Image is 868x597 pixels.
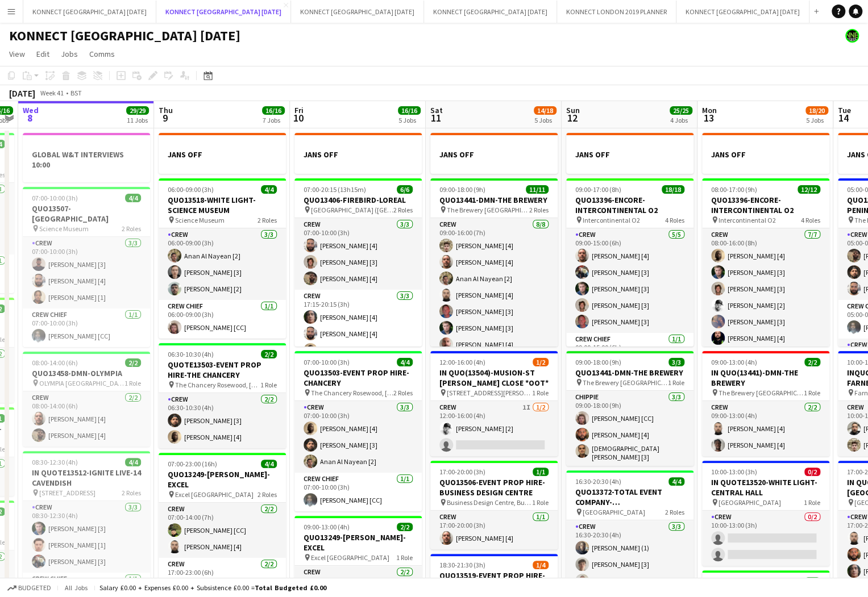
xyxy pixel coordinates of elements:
[533,358,549,366] span: 1/2
[262,106,285,115] span: 16/16
[702,368,829,388] h3: IN QUO(13441)-DMN-THE BREWERY
[159,133,286,174] div: JANS OFF
[159,195,286,215] h3: QUO13518-WHITE LIGHT-SCIENCE MUSEUM
[396,553,413,562] span: 1 Role
[304,185,366,194] span: 07:00-20:15 (13h15m)
[566,149,693,160] h3: JANS OFF
[583,508,645,516] span: [GEOGRAPHIC_DATA]
[430,105,443,115] span: Sat
[294,401,422,473] app-card-role: Crew3/307:00-10:00 (3h)[PERSON_NAME] [4][PERSON_NAME] [3]Anan Al Nayean [2]
[566,520,693,592] app-card-role: Crew3/316:30-20:30 (4h)[PERSON_NAME] (1)[PERSON_NAME] [3][PERSON_NAME] [2]
[668,477,684,486] span: 4/4
[668,378,684,387] span: 1 Role
[711,185,757,194] span: 08:00-17:00 (9h)
[261,185,277,194] span: 4/4
[702,105,717,115] span: Mon
[566,368,693,378] h3: QUO13441-DMN-THE BREWERY
[261,350,277,358] span: 2/2
[845,29,859,43] app-user-avatar: Konnect 24hr EMERGENCY NR*
[157,111,173,124] span: 9
[23,203,150,224] h3: QUO13507-[GEOGRAPHIC_DATA]
[9,27,240,44] h1: KONNECT [GEOGRAPHIC_DATA] [DATE]
[294,532,422,553] h3: QUO13249-[PERSON_NAME]-EXCEL
[23,133,150,182] div: GLOBAL W&T INTERVIEWS 10:00
[255,583,326,592] span: Total Budgeted £0.00
[430,133,558,174] app-job-card: JANS OFF
[23,368,150,378] h3: QUO13458-DMN-OLYMPIA
[159,503,286,558] app-card-role: Crew2/207:00-14:00 (7h)[PERSON_NAME] [CC][PERSON_NAME] [4]
[159,300,286,339] app-card-role: Crew Chief1/106:00-09:00 (3h)[PERSON_NAME] [CC]
[529,206,549,214] span: 2 Roles
[393,389,413,397] span: 2 Roles
[159,178,286,339] app-job-card: 06:00-09:00 (3h)4/4QUO13518-WHITE LIGHT-SCIENCE MUSEUM Science Museum2 RolesCrew3/306:00-09:00 (3...
[36,49,49,59] span: Edit
[702,228,829,366] app-card-role: Crew7/708:00-16:00 (8h)[PERSON_NAME] [4][PERSON_NAME] [3][PERSON_NAME] [3][PERSON_NAME] [2][PERSO...
[702,511,829,566] app-card-role: Crew0/210:00-13:00 (3h)
[430,461,558,549] app-job-card: 17:00-20:00 (3h)1/1QUO13506-EVENT PROP HIRE-BUSINESS DESIGN CENTRE Business Design Centre, Busine...
[294,218,422,290] app-card-role: Crew3/307:00-10:00 (3h)[PERSON_NAME] [4][PERSON_NAME] [3][PERSON_NAME] [4]
[668,358,684,366] span: 3/3
[23,391,150,446] app-card-role: Crew2/208:00-14:00 (6h)[PERSON_NAME] [4][PERSON_NAME] [4]
[532,389,549,397] span: 1 Role
[566,133,693,174] app-job-card: JANS OFF
[5,47,30,61] a: View
[711,358,757,366] span: 09:00-13:00 (4h)
[61,49,78,59] span: Jobs
[294,178,422,346] app-job-card: 07:00-20:15 (13h15m)6/6QUO13406-FIREBIRD-LOREAL [GEOGRAPHIC_DATA] ([GEOGRAPHIC_DATA], [STREET_ADD...
[439,561,485,569] span: 18:30-21:30 (3h)
[258,216,277,224] span: 2 Roles
[575,358,621,366] span: 09:00-18:00 (9h)
[294,290,422,361] app-card-role: Crew3/317:15-20:15 (3h)[PERSON_NAME] [4][PERSON_NAME] [4][PERSON_NAME] [4]
[23,352,150,446] div: 08:00-14:00 (6h)2/2QUO13458-DMN-OLYMPIA OLYMPIA [GEOGRAPHIC_DATA]1 RoleCrew2/208:00-14:00 (6h)[PE...
[430,351,558,456] app-job-card: 12:00-16:00 (4h)1/2IN QUO(13504)-MUSION-ST [PERSON_NAME] CLOSE *OOT* [STREET_ADDRESS][PERSON_NAME...
[23,308,150,347] app-card-role: Crew Chief1/107:00-10:00 (3h)[PERSON_NAME] [CC]
[168,185,214,194] span: 06:00-09:00 (3h)
[397,523,413,531] span: 2/2
[168,460,217,468] span: 07:00-23:00 (16h)
[23,237,150,308] app-card-role: Crew3/307:00-10:00 (3h)[PERSON_NAME] [3][PERSON_NAME] [4][PERSON_NAME] [1]
[6,582,53,594] button: Budgeted
[294,133,422,174] div: JANS OFF
[566,178,693,346] div: 09:00-17:00 (8h)18/18QUO13396-ENCORE-INTERCONTINENTAL O2 Intercontinental O24 RolesCrew5/509:00-1...
[168,350,214,358] span: 06:30-10:30 (4h)
[583,216,640,224] span: Intercontinental O2
[566,487,693,507] h3: QUO13372-TOTAL EVENT COMPANY-[GEOGRAPHIC_DATA]
[447,206,529,214] span: The Brewery [GEOGRAPHIC_DATA], [STREET_ADDRESS]
[575,477,621,486] span: 16:30-20:30 (4h)
[311,553,389,562] span: Excel [GEOGRAPHIC_DATA]
[557,1,676,23] button: KONNECT LONDON 2019 PLANNER
[575,185,621,194] span: 09:00-17:00 (8h)
[311,206,393,214] span: [GEOGRAPHIC_DATA] ([GEOGRAPHIC_DATA], [STREET_ADDRESS])
[38,89,66,97] span: Week 41
[39,379,124,387] span: OLYMPIA [GEOGRAPHIC_DATA]
[159,343,286,448] app-job-card: 06:30-10:30 (4h)2/2QUOTE13503-EVENT PROP HIRE-THE CHANCERY The Chancery Rosewood, [STREET_ADDRESS...
[430,511,558,549] app-card-role: Crew1/117:00-20:00 (3h)[PERSON_NAME] [4]
[702,461,829,566] app-job-card: 10:00-13:00 (3h)0/2IN QUOTE13520-WHITE LIGHT-CENTRAL HALL [GEOGRAPHIC_DATA]1 RoleCrew0/210:00-13:...
[430,368,558,388] h3: IN QUO(13504)-MUSION-ST [PERSON_NAME] CLOSE *OOT*
[56,47,82,61] a: Jobs
[430,477,558,498] h3: QUO13506-EVENT PROP HIRE-BUSINESS DESIGN CENTRE
[804,389,820,397] span: 1 Role
[526,185,549,194] span: 11/11
[836,111,851,124] span: 14
[9,49,25,59] span: View
[533,467,549,476] span: 1/1
[662,185,684,194] span: 18/18
[32,458,78,466] span: 08:30-12:30 (4h)
[32,194,78,202] span: 07:00-10:00 (3h)
[159,469,286,490] h3: QUO13249-[PERSON_NAME]-EXCEL
[99,583,326,592] div: Salary £0.00 + Expenses £0.00 + Subsistence £0.00 =
[798,185,820,194] span: 12/12
[702,133,829,174] app-job-card: JANS OFF
[294,351,422,511] div: 07:00-10:00 (3h)4/4QUO13503-EVENT PROP HIRE-CHANCERY The Chancery Rosewood, [STREET_ADDRESS]2 Rol...
[719,498,781,507] span: [GEOGRAPHIC_DATA]
[805,106,828,115] span: 18/20
[566,391,693,466] app-card-role: CHIPPIE3/309:00-18:00 (9h)[PERSON_NAME] [CC][PERSON_NAME] [4][DEMOGRAPHIC_DATA][PERSON_NAME] [3]
[293,111,304,124] span: 10
[258,490,277,499] span: 2 Roles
